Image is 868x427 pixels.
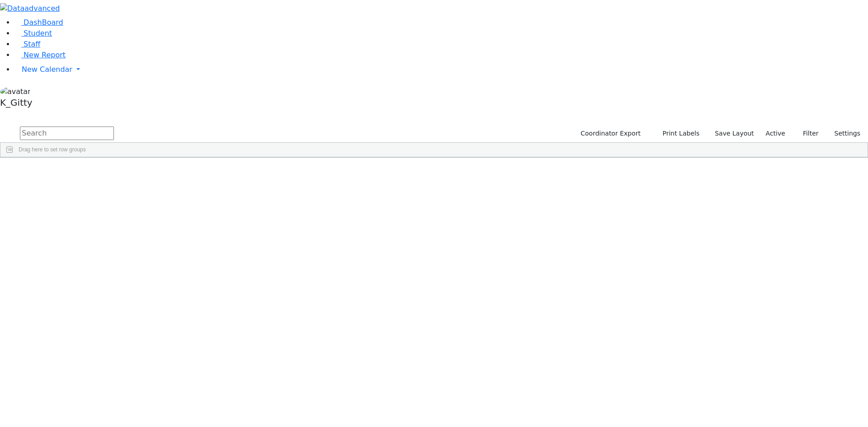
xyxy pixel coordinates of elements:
[22,65,72,74] span: New Calendar
[14,18,63,27] a: DashBoard
[14,40,40,48] a: Staff
[24,40,40,48] span: Staff
[24,18,63,27] span: DashBoard
[19,146,86,153] span: Drag here to set row groups
[14,61,868,79] a: New Calendar
[20,127,114,140] input: Search
[14,51,66,59] a: New Report
[24,29,52,38] span: Student
[711,127,758,141] button: Save Layout
[24,51,66,59] span: New Report
[762,127,789,141] label: Active
[823,127,864,141] button: Settings
[791,127,823,141] button: Filter
[14,29,52,38] a: Student
[575,127,645,141] button: Coordinator Export
[652,127,703,141] button: Print Labels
